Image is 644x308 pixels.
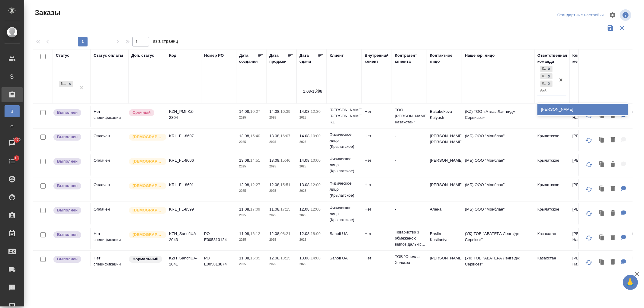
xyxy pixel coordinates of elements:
[625,276,636,289] span: 🙏
[201,252,236,273] td: РО E005813874
[269,261,293,267] p: 2025
[596,134,608,146] button: Клонировать
[5,105,20,117] a: В
[269,212,293,218] p: 2025
[569,252,604,273] td: [PERSON_NAME] Назерке
[540,65,553,73] div: Казахстан, Крылатское, Кунцевская
[128,182,163,190] div: Выставляется автоматически для первых 3 заказов нового контактного лица. Особое внимание
[330,180,359,198] p: Физическое лицо (Крылатское)
[300,115,324,121] p: 2025
[57,207,78,213] p: Выполнен
[239,164,263,170] p: 2025
[572,52,601,65] div: Клиентские менеджеры
[608,232,618,244] button: Удалить
[300,231,311,236] p: 12.08,
[239,261,263,267] p: 2025
[133,158,163,164] p: [DEMOGRAPHIC_DATA]
[462,130,534,151] td: (МБ) ООО "Монблан"
[395,206,424,212] p: -
[462,154,534,176] td: (МБ) ООО "Монблан"
[239,237,263,243] p: 2025
[250,207,260,211] p: 17:09
[311,256,321,260] p: 14:00
[133,183,163,189] p: [DEMOGRAPHIC_DATA]
[540,81,546,87] div: Кунцевская
[128,255,163,263] div: Статус по умолчанию для стандартных заказов
[53,157,87,166] div: Выставляет ПМ после сдачи и проведения начислений. Последний этап для ПМа
[300,207,311,211] p: 12.08,
[395,229,424,247] p: Товариство з обмеженою відповідальніс...
[269,52,287,65] div: Дата продажи
[537,104,628,115] div: [PERSON_NAME]
[462,203,534,224] td: (МБ) ООО "Монблан"
[596,158,608,171] button: Клонировать
[8,108,17,114] span: В
[169,231,198,243] p: KZH_SanofiUA-2043
[269,183,280,187] p: 12.08,
[534,252,569,273] td: Казахстан
[128,157,163,166] div: Выставляется автоматически для первых 3 заказов нового контактного лица. Особое внимание
[623,275,638,290] button: 🙏
[239,231,250,236] p: 11.08,
[395,107,424,125] p: ТОО [PERSON_NAME] Казахстан"
[395,157,424,164] p: -
[280,207,290,211] p: 17:15
[569,228,604,249] td: [PERSON_NAME] Назерке
[128,109,163,117] div: Выставляется автоматически, если на указанный объем услуг необходимо больше времени в стандартном...
[239,115,263,121] p: 2025
[57,158,78,164] p: Выполнен
[311,207,321,211] p: 12:00
[57,256,78,262] p: Выполнен
[427,154,462,176] td: [PERSON_NAME]
[300,52,318,65] div: Дата сдачи
[57,110,78,116] p: Выполнен
[91,179,128,200] td: Оплачен
[534,228,569,249] td: Казахстан
[53,182,87,190] div: Выставляет ПМ после сдачи и проведения начислений. Последний этап для ПМа
[53,109,87,117] div: Выставляет ПМ после сдачи и проведения начислений. Последний этап для ПМа
[33,8,60,17] span: Заказы
[395,254,424,272] p: ТОВ "Опелла Хелскеа Україна"
[300,164,324,170] p: 2025
[582,133,596,148] button: Обновить
[201,228,236,249] td: РО E005813124
[300,158,311,163] p: 14.08,
[582,231,596,245] button: Обновить
[330,107,359,125] p: [PERSON_NAME] [PERSON_NAME] KZ
[91,203,128,224] td: Оплачен
[537,52,567,65] div: Ответственная команда
[53,133,87,141] div: Выставляет ПМ после сдачи и проведения начислений. Последний этап для ПМа
[133,134,163,140] p: [DEMOGRAPHIC_DATA]
[365,109,389,115] p: Нет
[427,130,462,151] td: [PERSON_NAME] [PERSON_NAME]
[239,207,250,211] p: 11.08,
[569,203,604,224] td: [PERSON_NAME]
[430,52,459,65] div: Контактное лицо
[280,183,290,187] p: 15:51
[330,255,359,261] p: Sanofi UA
[365,255,389,261] p: Нет
[250,158,260,163] p: 14:51
[59,81,66,87] div: Выполнен
[53,231,87,239] div: Выставляет ПМ после сдачи и проведения начислений. Последний этап для ПМа
[250,183,260,187] p: 12:27
[5,120,20,132] a: Ф
[582,206,596,221] button: Обновить
[582,157,596,172] button: Обновить
[91,130,128,151] td: Оплачен
[269,109,280,114] p: 14.08,
[169,182,198,188] p: KRL_FL-8601
[365,52,389,65] div: Внутренний клиент
[269,158,280,163] p: 13.08,
[616,22,628,34] button: Сбросить фильтры
[269,115,293,121] p: 2025
[608,207,618,220] button: Удалить
[534,179,569,200] td: Крылатское
[133,256,159,262] p: Нормальный
[300,139,324,145] p: 2025
[427,228,462,249] td: Raslin Kostiantyn
[330,132,359,150] p: Физическое лицо (Крылатское)
[300,188,324,194] p: 2025
[540,80,553,87] div: Казахстан, Крылатское, Кунцевская
[280,109,290,114] p: 10:39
